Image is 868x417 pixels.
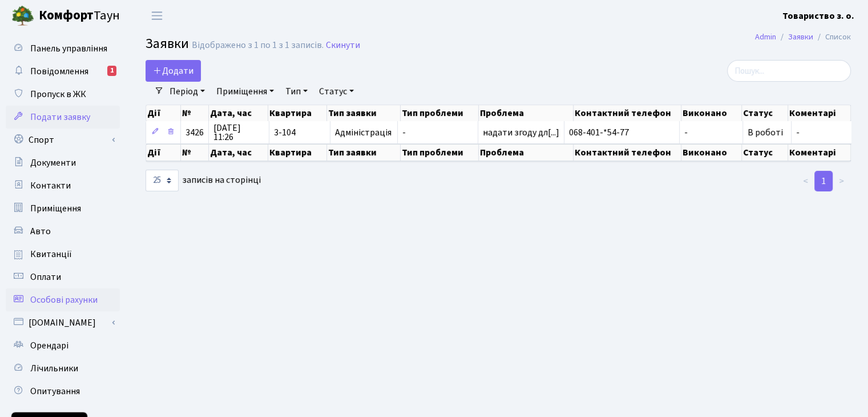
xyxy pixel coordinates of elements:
span: 3426 [185,126,204,139]
li: Список [813,31,851,43]
a: Панель управління [6,37,120,60]
th: Дата, час [209,105,268,121]
span: 3-104 [274,128,325,137]
input: Пошук... [727,60,851,82]
th: Проблема [479,105,574,121]
a: Квитанції [6,243,120,266]
a: 1 [814,171,833,191]
th: Контактний телефон [574,105,681,121]
span: Подати заявку [30,111,90,123]
th: № [181,144,209,161]
button: Переключити навігацію [143,6,171,25]
span: - [684,126,688,139]
b: Комфорт [39,6,94,25]
span: В роботі [748,126,783,139]
span: Лічильники [30,362,78,375]
span: Заявки [146,34,189,54]
span: Пропуск в ЖК [30,88,86,101]
span: Приміщення [30,202,81,215]
a: Лічильники [6,357,120,380]
a: Оплати [6,266,120,288]
a: Документи [6,151,120,174]
th: Виконано [681,144,742,161]
span: 068-401-*54-77 [569,128,675,137]
span: Панель управління [30,42,107,55]
label: записів на сторінці [146,170,261,191]
span: Авто [30,225,51,238]
th: Квартира [268,105,327,121]
span: Таун [39,6,120,26]
th: Контактний телефон [574,144,681,161]
span: Документи [30,157,76,169]
th: Статус [742,144,788,161]
a: Пропуск в ЖК [6,83,120,106]
a: Спорт [6,129,120,151]
select: записів на сторінці [146,170,179,191]
div: 1 [107,66,116,76]
a: Подати заявку [6,106,120,129]
th: Дії [146,105,181,121]
b: Товариство з. о. [782,10,854,22]
th: Квартира [268,144,328,161]
a: Товариство з. о. [782,9,854,23]
span: Орендарі [30,339,68,352]
th: Тип проблеми [401,105,479,121]
th: Тип заявки [327,105,401,121]
div: Відображено з 1 по 1 з 1 записів. [192,40,324,51]
th: Статус [742,105,788,121]
a: [DOMAIN_NAME] [6,311,120,334]
a: Заявки [788,31,813,43]
a: Період [165,82,209,101]
a: Контакти [6,174,120,197]
a: Особові рахунки [6,288,120,311]
span: Квитанції [30,248,72,260]
span: Додати [153,65,193,77]
a: Приміщення [212,82,278,101]
span: Оплати [30,271,61,283]
span: Адміністрація [335,128,393,137]
span: [DATE] 11:26 [213,123,264,142]
th: Коментарі [788,144,851,161]
span: Повідомлення [30,65,88,78]
a: Скинути [326,40,360,51]
img: logo.png [11,5,34,27]
span: Опитування [30,385,80,398]
th: Тип проблеми [401,144,479,161]
a: Опитування [6,380,120,403]
a: Повідомлення1 [6,60,120,83]
th: Виконано [681,105,742,121]
th: Тип заявки [327,144,401,161]
span: надати згоду дл[...] [483,126,559,139]
span: Особові рахунки [30,294,98,306]
span: - [796,128,852,137]
a: Статус [314,82,358,101]
th: Дії [146,144,181,161]
a: Приміщення [6,197,120,220]
span: Контакти [30,179,71,192]
a: Admin [755,31,776,43]
th: Коментарі [788,105,851,121]
th: № [181,105,209,121]
a: Тип [281,82,312,101]
a: Додати [146,60,201,82]
th: Дата, час [209,144,268,161]
th: Проблема [479,144,574,161]
nav: breadcrumb [738,25,868,49]
span: - [402,128,473,137]
a: Орендарі [6,334,120,357]
a: Авто [6,220,120,243]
